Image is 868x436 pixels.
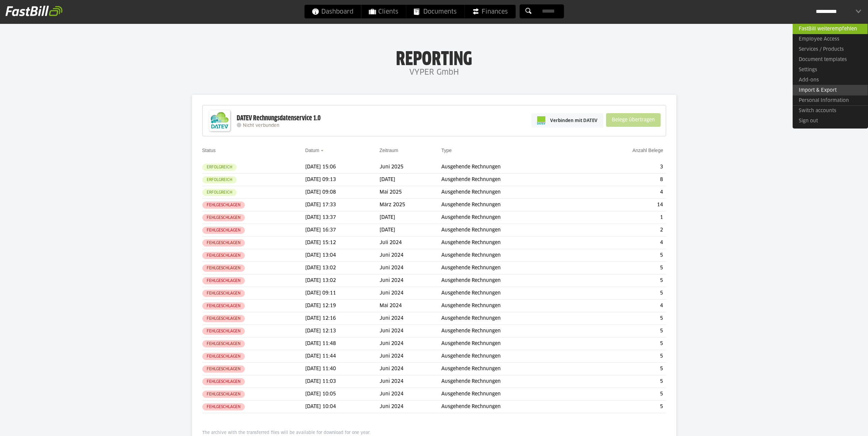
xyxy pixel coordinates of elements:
td: Ausgehende Rechnungen [441,224,585,237]
td: 5 [585,401,666,413]
a: Settings [793,65,868,75]
td: [DATE] 11:48 [305,337,380,350]
td: Juni 2024 [380,262,441,274]
sl-badge: Fehlgeschlagen [202,328,245,335]
td: [DATE] 13:02 [305,262,380,274]
sl-badge: Fehlgeschlagen [202,365,245,373]
td: [DATE] 17:33 [305,199,380,211]
td: [DATE] [380,211,441,224]
td: Juni 2024 [380,325,441,337]
td: Ausgehende Rechnungen [441,161,585,174]
td: 5 [585,325,666,337]
span: Verbinden mit DATEV [550,117,598,124]
td: Ausgehende Rechnungen [441,237,585,249]
sl-badge: Fehlgeschlagen [202,227,245,234]
td: Juni 2024 [380,401,441,413]
a: Zeitraum [380,148,398,153]
sl-button: Belege übertragen [606,113,661,127]
td: Ausgehende Rechnungen [441,249,585,262]
td: 14 [585,199,666,211]
td: Mai 2025 [380,186,441,199]
sl-badge: Fehlgeschlagen [202,239,245,246]
sl-badge: Fehlgeschlagen [202,302,245,310]
td: Ausgehende Rechnungen [441,388,585,401]
td: 5 [585,274,666,287]
span: Nicht verbunden [243,123,279,128]
a: Type [441,148,452,153]
td: Juni 2024 [380,337,441,350]
sl-badge: Fehlgeschlagen [202,378,245,385]
td: 5 [585,287,666,300]
td: Ausgehende Rechnungen [441,199,585,211]
img: DATEV-Datenservice Logo [206,107,233,134]
a: Status [202,148,216,153]
td: 3 [585,161,666,174]
td: [DATE] 09:11 [305,287,380,300]
a: Finances [465,5,515,18]
td: 5 [585,375,666,388]
sl-badge: Fehlgeschlagen [202,265,245,272]
td: Ausgehende Rechnungen [441,174,585,186]
td: Juni 2024 [380,350,441,363]
td: 5 [585,337,666,350]
td: 2 [585,224,666,237]
sl-badge: Fehlgeschlagen [202,290,245,297]
td: Ausgehende Rechnungen [441,325,585,337]
sl-badge: Fehlgeschlagen [202,391,245,398]
td: [DATE] 11:44 [305,350,380,363]
td: [DATE] 16:37 [305,224,380,237]
td: [DATE] [380,174,441,186]
a: Employee Access [793,34,868,44]
td: Ausgehende Rechnungen [441,186,585,199]
td: 5 [585,312,666,325]
a: Clients [361,5,406,18]
td: Ausgehende Rechnungen [441,287,585,300]
a: Anzahl Belege [632,148,663,153]
td: Juli 2024 [380,237,441,249]
sl-badge: Fehlgeschlagen [202,315,245,322]
td: 5 [585,363,666,375]
td: [DATE] 15:06 [305,161,380,174]
td: Juni 2025 [380,161,441,174]
a: Verbinden mit DATEV [531,113,603,127]
td: [DATE] 13:37 [305,211,380,224]
td: [DATE] 13:02 [305,274,380,287]
td: Ausgehende Rechnungen [441,262,585,274]
td: 8 [585,174,666,186]
span: Dashboard [312,5,353,18]
td: Juni 2024 [380,287,441,300]
td: Ausgehende Rechnungen [441,375,585,388]
a: Import & Export [793,85,868,95]
td: [DATE] 10:05 [305,388,380,401]
td: [DATE] 15:12 [305,237,380,249]
td: Juni 2024 [380,363,441,375]
td: 5 [585,249,666,262]
td: [DATE] 12:16 [305,312,380,325]
sl-badge: Erfolgreich [202,189,237,196]
td: Juni 2024 [380,274,441,287]
div: DATEV Rechnungsdatenservice 1.0 [237,114,321,123]
td: Ausgehende Rechnungen [441,300,585,312]
td: Ausgehende Rechnungen [441,337,585,350]
td: Ausgehende Rechnungen [441,363,585,375]
td: Juni 2024 [380,249,441,262]
sl-badge: Fehlgeschlagen [202,340,245,347]
td: [DATE] 09:08 [305,186,380,199]
sl-badge: Erfolgreich [202,164,237,171]
span: Finances [472,5,508,18]
td: 5 [585,262,666,274]
img: fastbill_logo_white.png [5,5,62,16]
td: [DATE] 12:13 [305,325,380,337]
td: 4 [585,237,666,249]
img: pi-datev-logo-farbig-24.svg [537,116,545,124]
td: Mai 2024 [380,300,441,312]
a: Sign out [793,116,868,126]
a: Services / Products [793,44,868,55]
td: [DATE] [380,224,441,237]
a: Switch accounts [793,105,868,116]
p: The archive with the transferred files will be available for download for one year. [202,430,666,436]
td: [DATE] 13:04 [305,249,380,262]
td: [DATE] 09:13 [305,174,380,186]
sl-badge: Fehlgeschlagen [202,353,245,360]
a: FastBill weiterempfehlen [793,24,868,34]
